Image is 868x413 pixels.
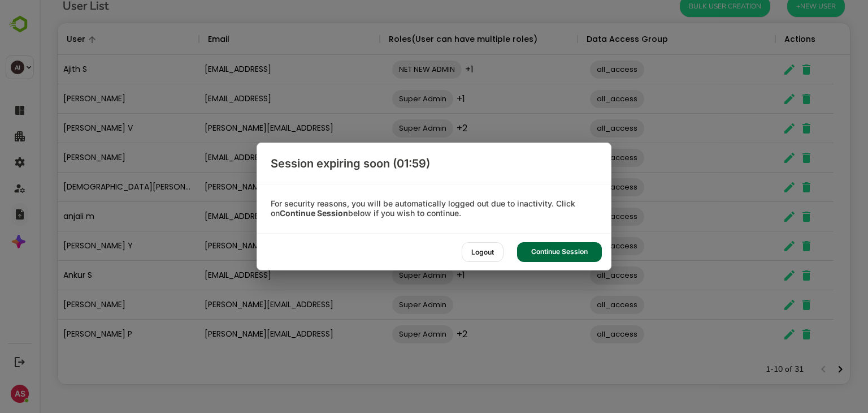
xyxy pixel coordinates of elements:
span: all_access [550,328,605,341]
div: [EMAIL_ADDRESS] [159,55,340,84]
div: User [27,23,46,55]
span: all_access [550,122,605,135]
span: all_access [550,298,605,311]
div: [EMAIL_ADDRESS] [159,261,340,290]
div: [PERSON_NAME] [18,143,159,173]
span: all_access [550,180,605,193]
span: Super Admin [353,239,414,252]
div: [PERSON_NAME][EMAIL_ADDRESS] [159,173,340,202]
span: Super Admin [353,298,414,311]
div: Continue Session [517,242,602,262]
div: anjali m [18,202,159,231]
div: Session expiring soon (01:59) [257,143,611,184]
div: [PERSON_NAME] P [18,320,159,349]
span: NET NEW ADMIN [353,63,422,76]
div: For security reasons, you will be automatically logged out due to inactivity. Click on below if y... [257,199,611,218]
span: +1 [417,92,426,105]
span: all_access [550,210,605,223]
div: Ankur S [18,261,159,290]
div: [PERSON_NAME][EMAIL_ADDRESS] [159,290,340,320]
span: +2 [417,328,428,341]
div: [EMAIL_ADDRESS] [159,202,340,231]
div: [EMAIL_ADDRESS] [159,143,340,173]
span: all_access [550,269,605,282]
span: Super Admin [353,122,414,135]
div: [PERSON_NAME] [18,290,159,320]
div: [PERSON_NAME] V [18,114,159,143]
button: Sort [46,33,59,46]
span: Super Admin [353,92,414,105]
span: +1 [426,63,434,76]
span: +3 [393,151,404,164]
div: [PERSON_NAME][EMAIL_ADDRESS] [159,231,340,261]
span: +1 [417,269,426,282]
div: [PERSON_NAME][EMAIL_ADDRESS] [159,114,340,143]
span: all_access [550,239,605,252]
div: Actions [745,23,776,55]
div: Logout [462,242,504,262]
div: The User Data [18,23,811,385]
span: Admin [353,151,390,164]
span: +2 [417,239,428,252]
span: Super Admin [353,328,414,341]
div: Email [168,23,190,55]
div: Roles(User can have multiple roles) [349,23,498,55]
p: 1-10 of 31 [726,364,764,375]
span: all_access [550,151,605,164]
span: +2 [417,122,428,135]
button: Next page [792,361,809,378]
div: Data Access Group [547,23,628,55]
div: [EMAIL_ADDRESS] [159,84,340,114]
div: [PERSON_NAME] [18,84,159,114]
b: Continue Session [280,208,348,218]
div: [DEMOGRAPHIC_DATA][PERSON_NAME][DEMOGRAPHIC_DATA] [18,173,159,202]
span: Super Admin [353,210,414,223]
span: all_access [550,63,605,76]
span: Super Admin [353,180,414,193]
div: Ajith S [18,55,159,84]
div: [PERSON_NAME] Y [18,231,159,261]
span: all_access [550,92,605,105]
span: Super Admin [353,269,414,282]
div: [PERSON_NAME][EMAIL_ADDRESS] [159,320,340,349]
button: Sort [190,33,203,46]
